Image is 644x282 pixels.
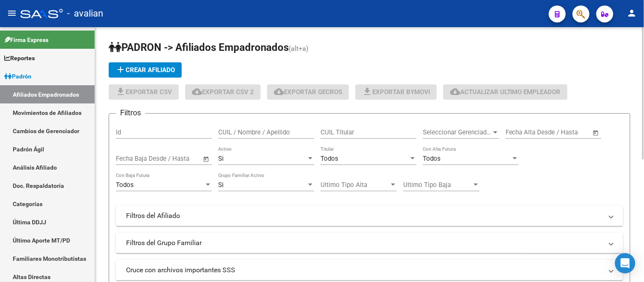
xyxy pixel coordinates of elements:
[109,42,289,53] span: PADRON -> Afiliados Empadronados
[355,84,437,100] button: Exportar Bymovi
[267,84,349,100] button: Exportar GECROS
[115,87,126,97] mat-icon: file_download
[4,35,48,45] span: Firma Express
[362,87,372,97] mat-icon: file_download
[362,88,430,96] span: Exportar Bymovi
[116,233,623,253] mat-expansion-panel-header: Filtros del Grupo Familiar
[506,128,533,136] input: Start date
[218,155,224,162] span: Si
[67,4,103,23] span: - avalian
[116,107,145,119] h3: Filtros
[115,64,126,75] mat-icon: add
[126,211,603,221] mat-panel-title: Filtros del Afiliado
[7,8,17,18] mat-icon: menu
[423,155,441,162] span: Todos
[274,88,342,96] span: Exportar GECROS
[202,154,211,164] button: Open calendar
[321,155,338,162] span: Todos
[450,88,561,96] span: Actualizar ultimo Empleador
[109,84,179,100] button: Exportar CSV
[403,181,472,189] span: Ultimo Tipo Baja
[116,206,623,226] mat-expansion-panel-header: Filtros del Afiliado
[116,181,134,189] span: Todos
[274,87,284,97] mat-icon: cloud_download
[615,253,636,274] div: Open Intercom Messenger
[423,128,492,136] span: Seleccionar Gerenciador
[115,66,175,74] span: Crear Afiliado
[289,45,309,53] span: (alt+a)
[116,155,143,162] input: Start date
[185,84,261,100] button: Exportar CSV 2
[116,260,623,280] mat-expansion-panel-header: Cruce con archivos importantes SSS
[192,87,202,97] mat-icon: cloud_download
[109,62,182,78] button: Crear Afiliado
[4,72,31,81] span: Padrón
[115,88,172,96] span: Exportar CSV
[126,265,603,275] mat-panel-title: Cruce con archivos importantes SSS
[218,181,224,189] span: Si
[192,88,254,96] span: Exportar CSV 2
[4,53,35,63] span: Reportes
[443,84,568,100] button: Actualizar ultimo Empleador
[541,128,582,136] input: End date
[151,155,192,162] input: End date
[450,87,460,97] mat-icon: cloud_download
[321,181,389,189] span: Ultimo Tipo Alta
[591,128,601,138] button: Open calendar
[627,8,637,18] mat-icon: person
[126,238,603,248] mat-panel-title: Filtros del Grupo Familiar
